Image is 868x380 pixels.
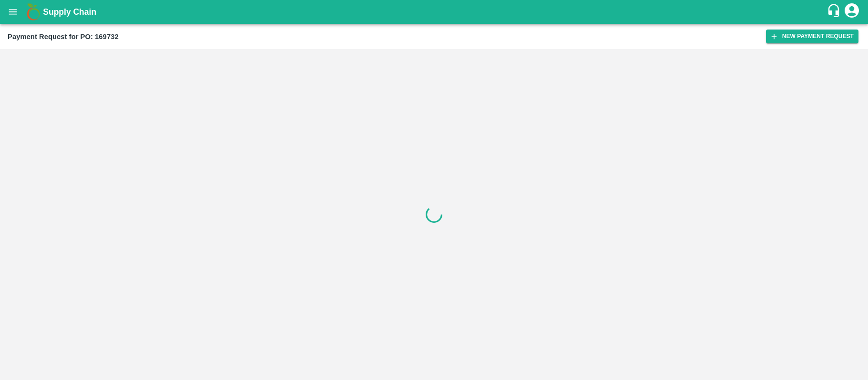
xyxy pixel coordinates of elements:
[827,3,843,20] div: customer-support
[24,2,43,21] img: logo
[843,2,860,22] div: account of current user
[8,33,119,40] b: Payment Request for PO: 169732
[766,30,858,43] button: New Payment Request
[43,5,827,19] a: Supply Chain
[2,1,24,23] button: open drawer
[43,7,96,17] b: Supply Chain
